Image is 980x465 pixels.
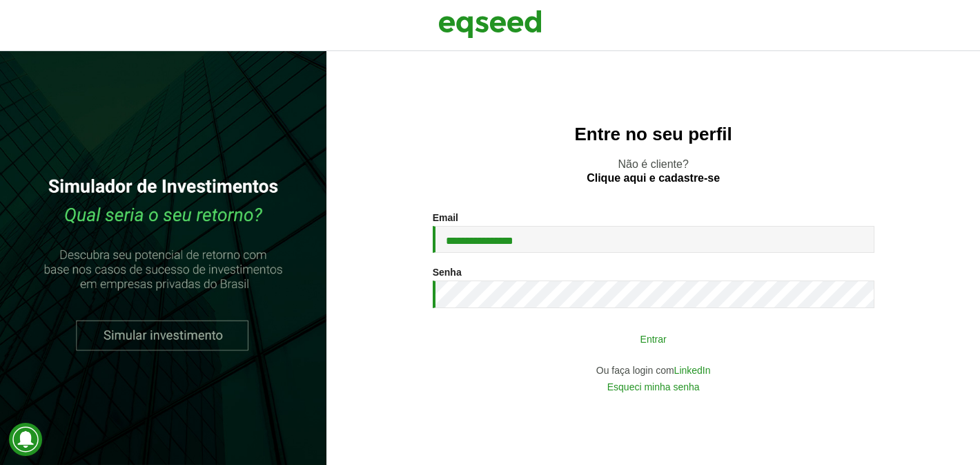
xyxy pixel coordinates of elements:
[354,158,952,184] p: Não é cliente?
[433,213,458,222] label: Email
[438,7,542,41] img: EqSeed Logo
[674,366,711,375] a: LinkedIn
[607,382,700,392] a: Esqueci minha senha
[433,366,874,375] div: Ou faça login com
[587,173,720,184] a: Clique aqui e cadastre-se
[474,325,833,352] button: Entrar
[354,124,952,144] h2: Entre no seu perfil
[433,267,462,277] label: Senha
